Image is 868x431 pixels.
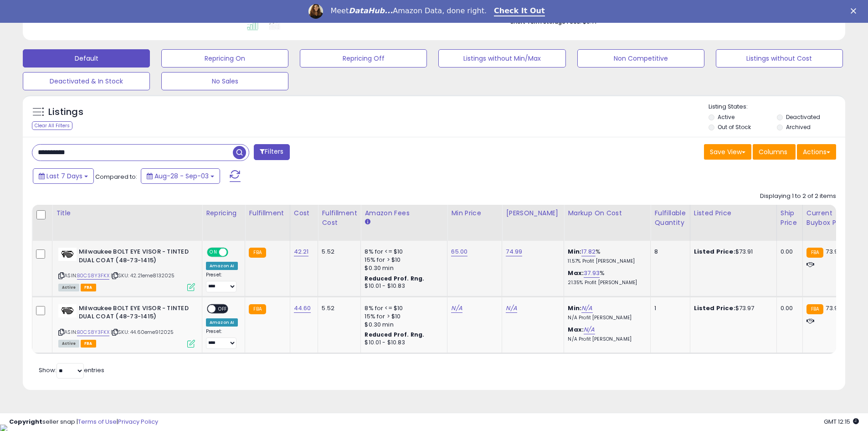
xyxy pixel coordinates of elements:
[365,312,440,321] div: 15% for > $10
[216,305,230,312] span: OFF
[154,171,209,181] span: Aug-28 - Sep-03
[330,6,487,16] div: Meet Amazon Data, done right.
[39,366,104,374] span: Show: entries
[9,417,42,426] strong: Copyright
[254,144,289,160] button: Filters
[781,248,796,256] div: 0.00
[81,340,96,348] span: FBA
[584,269,600,278] a: 37.93
[58,340,79,348] span: All listings currently available for purchase on Amazon
[568,280,643,286] p: 21.35% Profit [PERSON_NAME]
[654,208,686,228] div: Fulfillable Quantity
[206,318,238,327] div: Amazon AI
[349,6,393,15] i: DataHub...
[365,321,440,329] div: $0.30 min
[48,106,83,119] h5: Listings
[294,247,309,256] a: 42.21
[294,304,311,313] a: 44.60
[58,248,77,261] img: 21xJ6tRoGdL._SL40_.jpg
[208,249,219,256] span: ON
[118,417,158,426] a: Privacy Policy
[581,247,596,256] a: 17.82
[506,304,517,313] a: N/A
[365,304,440,312] div: 8% for <= $10
[806,304,823,314] small: FBA
[564,205,651,241] th: The percentage added to the cost of goods (COGS) that forms the calculator for Min & Max prices.
[568,247,581,256] b: Min:
[365,331,424,338] b: Reduced Prof. Rng.
[760,192,836,201] div: Displaying 1 to 2 of 2 items
[161,72,288,90] button: No Sales
[781,208,799,228] div: Ship Price
[365,264,440,272] div: $0.30 min
[365,248,440,256] div: 8% for <= $10
[451,304,462,313] a: N/A
[249,248,266,258] small: FBA
[568,315,643,321] p: N/A Profit [PERSON_NAME]
[365,282,440,290] div: $10.01 - $10.83
[806,208,853,228] div: Current Buybox Price
[568,258,643,265] p: 11.57% Profit [PERSON_NAME]
[709,103,845,111] p: Listing States:
[81,284,96,291] span: FBA
[206,328,238,349] div: Preset:
[716,49,843,68] button: Listings without Cost
[322,248,354,256] div: 5.52
[365,256,440,264] div: 15% for > $10
[206,262,238,270] div: Amazon AI
[58,248,195,290] div: ASIN:
[33,168,94,184] button: Last 7 Days
[704,144,751,160] button: Save View
[568,208,647,218] div: Markup on Cost
[294,208,314,218] div: Cost
[824,417,859,426] span: 2025-09-11 12:15 GMT
[249,304,266,314] small: FBA
[227,249,241,256] span: OFF
[694,304,735,312] b: Listed Price:
[300,49,427,68] button: Repricing Off
[786,123,811,131] label: Archived
[506,208,560,218] div: [PERSON_NAME]
[826,247,840,256] span: 73.91
[365,275,424,282] b: Reduced Prof. Rng.
[23,72,150,90] button: Deactivated & In Stock
[249,208,286,218] div: Fulfillment
[141,168,220,184] button: Aug-28 - Sep-03
[806,248,823,258] small: FBA
[322,304,354,312] div: 5.52
[79,304,190,323] b: Milwaukee BOLT EYE VISOR - TINTED DUAL COAT (48-73-1415)
[438,49,565,68] button: Listings without Min/Max
[654,248,683,256] div: 8
[568,325,584,334] b: Max:
[786,113,820,121] label: Deactivated
[23,49,150,68] button: Default
[694,208,773,218] div: Listed Price
[365,208,443,218] div: Amazon Fees
[58,304,195,347] div: ASIN:
[95,172,137,181] span: Compared to:
[365,218,370,226] small: Amazon Fees.
[797,144,836,160] button: Actions
[308,4,323,19] img: Profile image for Georgie
[568,248,643,265] div: %
[568,304,581,312] b: Min:
[506,247,522,256] a: 74.99
[56,208,198,218] div: Title
[718,113,734,121] label: Active
[32,121,72,130] div: Clear All Filters
[79,248,190,267] b: Milwaukee BOLT EYE VISOR - TINTED DUAL COAT (48-73-1415)
[77,272,109,280] a: B0CS8Y3FKX
[568,269,643,286] div: %
[58,304,77,317] img: 21xJ6tRoGdL._SL40_.jpg
[581,304,592,313] a: N/A
[851,8,860,14] div: Close
[111,272,175,279] span: | SKU: 42.21eme8132025
[718,123,751,131] label: Out of Stock
[78,417,117,426] a: Terms of Use
[206,272,238,292] div: Preset:
[451,247,467,256] a: 65.00
[9,418,158,426] div: seller snap | |
[826,304,840,312] span: 73.91
[206,208,241,218] div: Repricing
[759,147,787,156] span: Columns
